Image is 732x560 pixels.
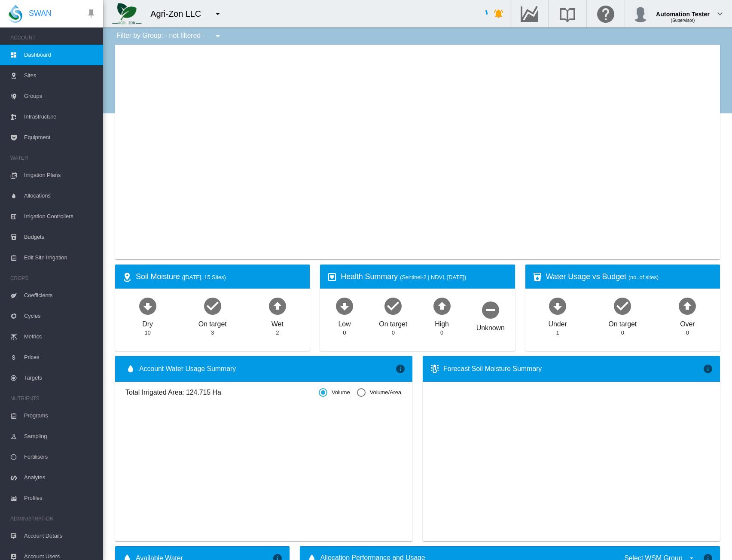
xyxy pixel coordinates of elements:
[24,186,96,206] span: Allocations
[680,316,695,329] div: Over
[494,9,504,19] md-icon: icon-bell-ring
[150,8,209,20] div: Agri-Zon LLC
[86,9,96,19] md-icon: icon-pin
[24,467,96,488] span: Analytes
[379,316,407,329] div: On target
[656,6,710,15] div: Automation Tester
[490,5,507,22] button: icon-bell-ring
[632,5,649,22] img: profile.jpg
[628,274,659,280] span: (no. of sites)
[112,3,142,24] img: 7FicoSLW9yRjj7F2+0uvjPufP+ga39vogPu+G1+wvBtcm3fNv859aGr42DJ5pXiEAAAAAAAAAAAAAAAAAAAAAAAAAAAAAAAAA...
[24,65,96,86] span: Sites
[440,329,443,337] div: 0
[556,329,559,337] div: 1
[395,364,406,374] md-icon: icon-information
[715,9,725,19] md-icon: icon-chevron-down
[122,272,132,282] md-icon: icon-map-marker-radius
[24,426,96,447] span: Sampling
[29,8,52,19] span: SWAN
[9,5,22,23] img: SWAN-Landscape-Logo-Colour-drop.png
[24,206,96,227] span: Irrigation Controllers
[532,272,543,282] md-icon: icon-cup-water
[432,295,452,316] md-icon: icon-arrow-up-bold-circle
[338,316,351,329] div: Low
[24,447,96,467] span: Fertilisers
[24,247,96,268] span: Edit Site Irrigation
[202,295,223,316] md-icon: icon-checkbox-marked-circle
[703,364,713,374] md-icon: icon-information
[546,271,713,282] div: Water Usage vs Budget
[10,512,96,526] span: ADMINISTRATION
[677,295,698,316] md-icon: icon-arrow-up-bold-circle
[137,295,158,316] md-icon: icon-arrow-down-bold-circle
[595,9,616,19] md-icon: Click here for help
[24,405,96,426] span: Programs
[549,316,567,329] div: Under
[327,272,337,282] md-icon: icon-heart-box-outline
[125,364,136,374] md-icon: icon-water
[182,274,226,280] span: ([DATE], 15 Sites)
[24,86,96,107] span: Groups
[10,151,96,165] span: WATER
[24,326,96,347] span: Metrics
[198,316,227,329] div: On target
[480,299,501,320] md-icon: icon-minus-circle
[24,526,96,546] span: Account Details
[213,31,223,41] md-icon: icon-menu-down
[686,329,689,337] div: 0
[24,306,96,326] span: Cycles
[271,316,284,329] div: Wet
[24,488,96,508] span: Profiles
[400,274,466,280] span: (Sentinel-2 | NDVI, [DATE])
[443,364,703,374] div: Forecast Soil Moisture Summary
[125,388,319,397] span: Total Irrigated Area: 124.715 Ha
[267,295,288,316] md-icon: icon-arrow-up-bold-circle
[343,329,346,337] div: 0
[519,9,540,19] md-icon: Go to the Data Hub
[213,9,223,19] md-icon: icon-menu-down
[110,27,229,45] div: Filter by Group: - not filtered -
[24,45,96,65] span: Dashboard
[392,329,395,337] div: 0
[341,271,508,282] div: Health Summary
[476,320,505,333] div: Unknown
[209,5,226,22] button: icon-menu-down
[608,316,637,329] div: On target
[334,295,355,316] md-icon: icon-arrow-down-bold-circle
[24,165,96,186] span: Irrigation Plans
[671,18,695,23] span: (Supervisor)
[24,127,96,148] span: Equipment
[612,295,633,316] md-icon: icon-checkbox-marked-circle
[24,227,96,247] span: Budgets
[10,271,96,285] span: CROPS
[276,329,279,337] div: 2
[557,9,578,19] md-icon: Search the knowledge base
[144,329,150,337] div: 10
[211,329,214,337] div: 3
[209,27,226,45] button: icon-menu-down
[547,295,568,316] md-icon: icon-arrow-down-bold-circle
[136,271,303,282] div: Soil Moisture
[10,392,96,405] span: NUTRIENTS
[139,364,395,374] span: Account Water Usage Summary
[430,364,440,374] md-icon: icon-thermometer-lines
[10,31,96,45] span: ACCOUNT
[435,316,449,329] div: High
[142,316,153,329] div: Dry
[24,285,96,306] span: Coefficients
[24,347,96,368] span: Prices
[621,329,624,337] div: 0
[24,368,96,388] span: Targets
[383,295,403,316] md-icon: icon-checkbox-marked-circle
[24,107,96,127] span: Infrastructure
